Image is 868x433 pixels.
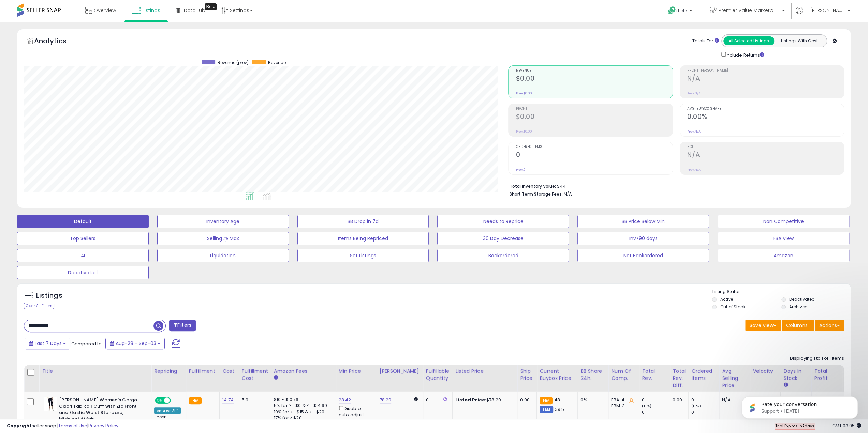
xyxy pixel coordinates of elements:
button: Filters [169,320,196,331]
button: AI [17,249,149,262]
div: Ordered Items [691,368,716,382]
button: 30 Day Decrease [437,232,569,245]
button: Inventory Age [157,215,289,228]
a: 14.74 [222,397,234,403]
button: All Selected Listings [723,36,774,45]
div: Amazon Fees [274,368,333,375]
div: Include Returns [716,51,773,59]
div: seller snap | | [7,423,118,429]
b: [PERSON_NAME] Women's Cargo Capri Tab Roll Cuff with Zip Front and Elastic Waist Standard, Midnig... [59,397,142,424]
a: Terms of Use [58,422,87,429]
div: $10 - $10.76 [274,397,330,403]
div: 10% for >= $15 & <= $20 [274,409,330,415]
small: Prev: N/A [687,129,701,134]
div: Displaying 1 to 1 of 1 items [790,355,844,362]
button: Save View [745,320,781,331]
div: 0% [580,397,603,403]
small: Prev: 0 [516,168,525,172]
div: Fulfillable Quantity [426,368,450,382]
p: Listing States: [712,289,851,295]
span: Ordered Items [516,145,672,149]
a: Hi [PERSON_NAME] [796,7,850,22]
span: Last 7 Days [35,340,62,347]
span: Revenue [268,60,286,65]
div: Days In Stock [783,368,808,382]
small: Prev: N/A [687,91,701,95]
button: Needs to Reprice [437,215,569,228]
h2: $0.00 [516,75,672,84]
small: (0%) [691,403,701,409]
span: 39.5 [555,406,564,413]
div: Velocity [753,368,778,375]
div: Fulfillment [189,368,217,375]
span: Compared to: [71,341,103,347]
span: DataHub [184,7,205,14]
button: Last 7 Days [25,338,70,349]
span: Columns [786,322,808,329]
small: FBA [189,397,202,404]
div: Fulfillment Cost [242,368,268,382]
div: 0 [426,397,447,403]
div: Title [42,368,148,375]
h5: Listings [36,291,62,300]
span: Revenue [516,69,672,73]
button: Actions [815,320,844,331]
a: Privacy Policy [88,422,118,429]
button: Selling @ Max [157,232,289,245]
div: 17% for > $20 [274,415,330,421]
div: Min Price [339,368,374,375]
small: Prev: N/A [687,168,701,172]
span: Profit [516,107,672,111]
span: ROI [687,145,844,149]
div: Cost [222,368,236,375]
i: Get Help [668,6,676,15]
div: FBM: 3 [611,403,634,409]
button: Not Backordered [577,249,709,262]
span: Revenue (prev) [218,60,249,65]
label: Archived [789,304,808,310]
div: 0.00 [673,397,683,403]
div: 0 [642,409,670,415]
b: Short Term Storage Fees: [509,191,562,197]
iframe: Intercom notifications message [732,382,868,430]
div: Clear All Filters [24,303,54,309]
span: ON [156,398,164,403]
small: Prev: $0.00 [516,91,532,95]
div: Total Rev. Diff. [673,368,686,389]
div: Ship Price [520,368,534,382]
b: Total Inventory Value: [509,183,556,189]
button: Deactivated [17,266,149,279]
span: N/A [563,191,572,197]
a: 78.20 [380,397,392,403]
div: 5.9 [242,397,266,403]
div: BB Share 24h. [580,368,605,382]
small: FBM [540,406,553,413]
div: Total Rev. [642,368,667,382]
div: 5% for >= $0 & <= $14.99 [274,403,330,409]
span: Help [678,8,687,14]
button: Top Sellers [17,232,149,245]
button: Amazon [718,249,849,262]
button: Liquidation [157,249,289,262]
div: Tooltip anchor [205,3,217,10]
li: $44 [509,182,839,190]
span: Premier Value Marketplace LLC [719,7,780,14]
img: 31eJXjBmq9L._SL40_.jpg [44,397,57,411]
div: Repricing [154,368,183,375]
div: Total Profit [814,368,839,382]
button: Columns [782,320,814,331]
div: $78.20 [455,397,512,403]
div: Avg Selling Price [722,368,747,389]
h5: Analytics [34,36,80,47]
div: 0 [642,397,670,403]
div: FBA: 4 [611,397,634,403]
button: Backordered [437,249,569,262]
label: Active [720,296,733,302]
div: Num of Comp. [611,368,636,382]
div: Preset: [154,415,181,430]
strong: Copyright [7,422,32,429]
